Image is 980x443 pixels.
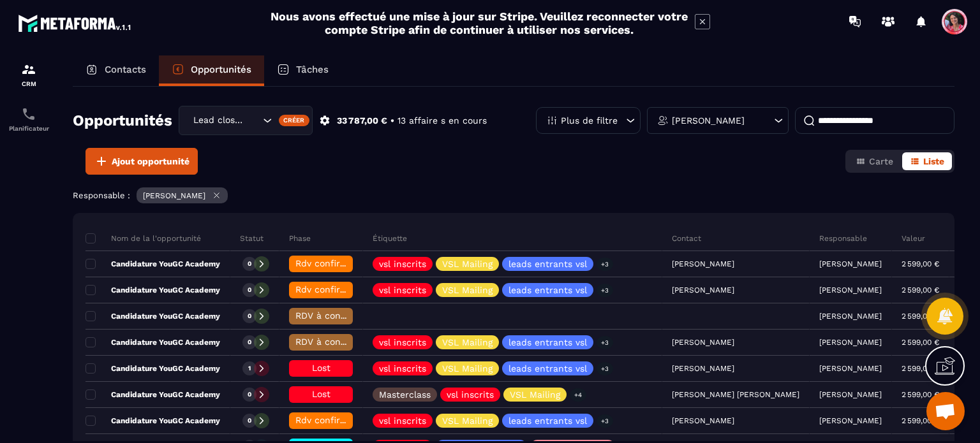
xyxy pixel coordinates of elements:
[85,337,220,347] p: Candidature YouGC Academy
[85,148,198,175] button: Ajout opportunité
[85,363,220,374] p: Candidature YouGC Academy
[926,392,965,430] div: Ouvrir le chat
[270,10,688,36] h2: Nous avons effectué une mise à jour sur Stripe. Veuillez reconnecter votre compte Stripe afin de ...
[295,310,403,321] span: RDV à conf. A RAPPELER
[819,338,882,347] p: [PERSON_NAME]
[379,259,426,268] p: vsl inscrits
[312,363,330,373] span: Lost
[112,155,189,168] span: Ajout opportunité
[3,125,54,132] p: Planificateur
[397,115,487,127] p: 13 affaire s en cours
[819,390,882,399] p: [PERSON_NAME]
[3,80,54,87] p: CRM
[442,286,493,294] p: VSL Mailing
[902,152,952,170] button: Liste
[105,64,146,75] p: Contacts
[597,362,613,375] p: +3
[902,259,939,268] p: 2 599,00 €
[597,336,613,349] p: +3
[21,106,36,122] img: scheduler
[390,115,394,127] p: •
[597,258,613,271] p: +3
[21,62,36,77] img: formation
[819,312,882,321] p: [PERSON_NAME]
[509,286,587,294] p: leads entrants vsl
[248,312,251,321] p: 0
[73,108,172,133] h2: Opportunités
[819,286,882,294] p: [PERSON_NAME]
[73,55,159,86] a: Contacts
[279,115,310,126] div: Créer
[248,416,251,425] p: 0
[248,286,251,294] p: 0
[672,233,701,243] p: Contact
[442,338,493,347] p: VSL Mailing
[248,259,251,268] p: 0
[264,55,341,86] a: Tâches
[191,64,251,75] p: Opportunités
[159,55,264,86] a: Opportunités
[85,233,201,243] p: Nom de la l'opportunité
[295,415,367,425] span: Rdv confirmé ✅
[570,388,586,402] p: +4
[509,416,587,425] p: leads entrants vsl
[85,259,220,269] p: Candidature YouGC Academy
[85,285,220,295] p: Candidature YouGC Academy
[379,364,426,373] p: vsl inscrits
[337,115,387,127] p: 33 787,00 €
[295,337,403,347] span: RDV à conf. A RAPPELER
[3,52,54,97] a: formationformationCRM
[819,364,882,373] p: [PERSON_NAME]
[296,64,329,75] p: Tâches
[240,233,264,243] p: Statut
[819,416,882,425] p: [PERSON_NAME]
[85,389,220,400] p: Candidature YouGC Academy
[923,156,944,166] span: Liste
[848,152,901,170] button: Carte
[819,233,867,243] p: Responsable
[73,191,130,200] p: Responsable :
[902,416,939,425] p: 2 599,00 €
[561,116,618,125] p: Plus de filtre
[248,338,251,347] p: 0
[819,259,882,268] p: [PERSON_NAME]
[18,11,133,34] img: logo
[672,116,745,125] p: [PERSON_NAME]
[179,106,313,135] div: Search for option
[509,364,587,373] p: leads entrants vsl
[85,416,220,426] p: Candidature YouGC Academy
[902,338,939,347] p: 2 599,00 €
[248,390,251,399] p: 0
[902,390,939,399] p: 2 599,00 €
[379,390,431,399] p: Masterclass
[510,390,560,399] p: VSL Mailing
[902,312,939,321] p: 2 599,00 €
[295,284,367,294] span: Rdv confirmé ✅
[447,390,494,399] p: vsl inscrits
[902,286,939,294] p: 2 599,00 €
[295,258,367,268] span: Rdv confirmé ✅
[442,416,493,425] p: VSL Mailing
[509,259,587,268] p: leads entrants vsl
[3,97,54,142] a: schedulerschedulerPlanificateur
[373,233,407,243] p: Étiquette
[85,311,220,321] p: Candidature YouGC Academy
[379,338,426,347] p: vsl inscrits
[442,364,493,373] p: VSL Mailing
[597,414,613,428] p: +3
[190,113,247,127] span: Lead closing
[869,156,893,166] span: Carte
[597,284,613,297] p: +3
[248,364,251,373] p: 1
[902,364,939,373] p: 2 599,00 €
[902,233,925,243] p: Valeur
[379,286,426,294] p: vsl inscrits
[509,338,587,347] p: leads entrants vsl
[247,113,260,127] input: Search for option
[379,416,426,425] p: vsl inscrits
[143,191,205,200] p: [PERSON_NAME]
[289,233,311,243] p: Phase
[442,259,493,268] p: VSL Mailing
[312,389,330,399] span: Lost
